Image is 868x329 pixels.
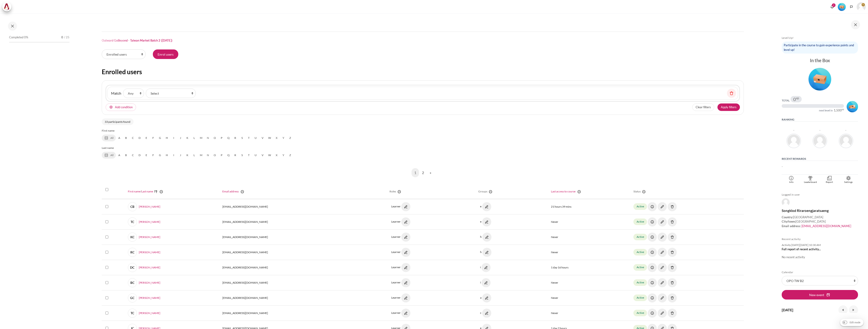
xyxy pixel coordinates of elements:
[102,118,134,125] p: 33 participants found
[548,214,631,230] td: Never
[832,3,836,7] div: 2
[4,3,10,10] img: Architeck
[232,152,239,159] a: R
[782,208,858,213] div: Songklod Riraroengjaratsaeng
[401,248,410,257] img: Roger Chen's role assignments
[667,281,677,284] a: Unenrol
[102,135,116,141] a: All
[487,189,493,194] a: Hide Groups
[220,306,387,321] td: [EMAIL_ADDRESS][DOMAIN_NAME]
[657,205,667,208] a: Edit enrolment
[259,152,266,159] a: V
[391,205,411,208] a: Learner Carlos Benavides's role assignments
[184,135,191,141] a: K
[633,203,647,210] span: Active
[648,233,657,242] img: Manual enrolments
[476,184,548,199] th: Groups
[116,152,123,159] a: A
[252,135,259,141] a: U
[667,296,677,299] a: Unenrol
[548,199,631,214] td: 21 hours 39 mins
[641,189,646,194] a: Hide Status
[159,189,164,194] img: switch_minus
[808,68,831,91] img: Level #1
[480,220,491,223] a: e Edit groups for "Tina Chang"
[220,275,387,290] td: [EMAIL_ADDRESS][DOMAIN_NAME]
[658,293,667,302] img: Edit enrolment
[128,309,137,318] span: TC
[648,217,657,226] img: Manual enrolments
[157,152,164,159] a: G
[796,97,799,99] span: xp
[259,135,266,141] a: V
[129,152,136,159] a: C
[668,233,677,242] img: Unenrol
[847,101,858,112] img: Level #2
[845,129,846,132] div: -
[668,309,677,318] img: Unenrol
[480,205,491,208] a: e Edit groups for "Carlos Benavides"
[211,152,218,159] a: O
[658,217,667,226] img: Edit enrolment
[401,233,410,242] img: Kelly Chen's role assignments
[782,198,790,206] img: Songklod Riraroengjaratsaeng
[102,129,744,133] h5: First name
[430,170,431,175] span: »
[727,89,736,98] button: Remove filter row
[658,248,667,257] img: Edit enrolment
[648,309,657,318] img: Manual enrolments
[115,105,133,110] span: Add condition
[123,152,129,159] a: B
[220,199,387,214] td: [EMAIL_ADDRESS][DOMAIN_NAME]
[793,97,799,101] div: 0
[657,220,667,223] a: Edit enrolment
[548,306,631,321] td: Never
[648,202,657,211] img: Manual enrolments
[170,135,177,141] a: I
[128,263,137,272] span: DC
[782,99,790,102] div: Total
[857,2,866,11] a: User menu
[102,164,744,181] nav: Page
[648,248,657,257] img: Manual enrolments
[225,135,232,141] a: Q
[657,250,667,254] a: Edit enrolment
[154,189,158,194] img: Ascending
[9,35,28,40] span: Completed 0%
[482,309,491,318] img: Edit groups for "Tim Chiang"
[232,135,239,141] a: R
[667,265,677,269] a: Unenrol
[648,278,657,287] img: Manual enrolments
[273,152,280,159] a: X
[548,230,631,245] td: Never
[141,190,153,193] a: Last name
[391,311,411,314] a: Learner Tim Chiang's role assignments
[246,152,252,159] a: T
[782,224,801,228] span: Email address:
[838,3,846,11] img: Level #1
[136,135,143,141] a: D
[287,135,294,141] a: Z
[401,293,410,302] img: Gina Chen's role assignments
[481,278,491,287] img: Edit groups for "Brian Chen"
[211,135,218,141] a: O
[480,311,491,314] a: c Edit groups for "Tim Chiang"
[480,265,491,269] a: i Edit groups for "Deborah Chen"
[783,180,800,184] div: Info
[401,217,410,226] img: Tina Chang's role assignments
[480,281,491,284] a: i Edit groups for "Brian Chen"
[782,215,858,220] div: [GEOGRAPHIC_DATA]
[717,103,740,111] button: Apply filters
[576,189,581,194] a: Hide Last access to course
[821,180,838,184] div: Report
[633,219,647,225] span: Active
[220,290,387,306] td: [EMAIL_ADDRESS][DOMAIN_NAME]
[198,135,205,141] a: M
[782,290,858,300] button: New event
[633,234,647,240] span: Active
[266,135,273,141] a: W
[633,279,647,286] span: Active
[205,135,211,141] a: N
[782,270,858,274] h5: Calendar
[128,248,160,257] a: RC[PERSON_NAME]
